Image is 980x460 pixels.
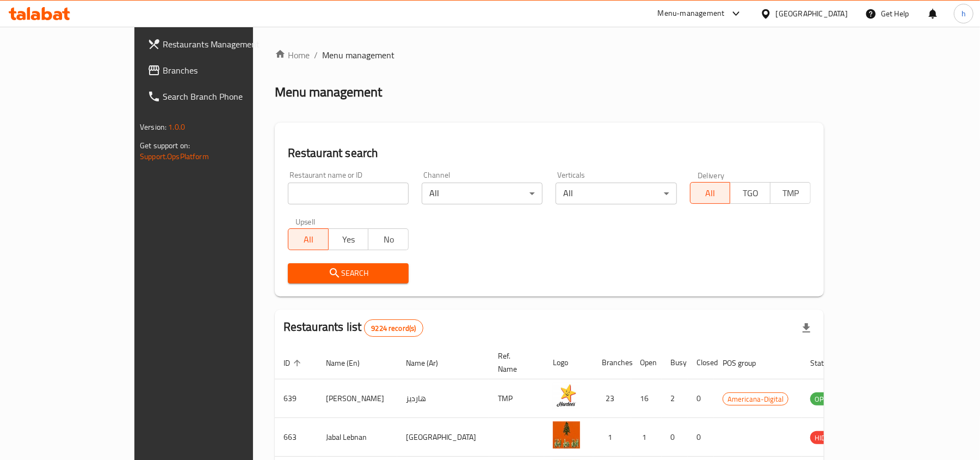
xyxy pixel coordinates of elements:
span: Get support on: [140,138,190,153]
h2: Menu management [275,83,382,101]
td: 0 [688,379,714,418]
a: Support.OpsPlatform [140,149,209,164]
span: All [293,232,324,247]
span: Yes [333,232,365,247]
td: 1 [593,418,631,457]
td: 23 [593,379,631,418]
span: All [695,185,726,201]
td: هارديز [397,379,489,418]
div: OPEN [810,392,837,405]
span: Search [297,267,400,280]
th: Logo [544,346,593,379]
button: All [288,228,329,250]
label: Delivery [698,171,725,179]
span: Americana-Digital [723,393,788,405]
td: 0 [688,418,714,457]
button: Search [288,263,409,283]
span: Menu management [322,49,395,62]
button: No [368,228,409,250]
div: All [422,183,543,204]
th: Open [631,346,662,379]
h2: Restaurant search [288,145,811,161]
span: TMP [775,185,806,201]
img: Hardee's [553,383,580,410]
span: No [373,232,404,247]
td: 1 [631,418,662,457]
label: Upsell [295,217,316,225]
span: Name (En) [326,356,374,370]
input: Search for restaurant name or ID.. [288,183,409,204]
td: TMP [489,379,544,418]
span: h [961,8,966,20]
span: 9224 record(s) [365,323,422,334]
span: Restaurants Management [163,38,289,51]
span: HIDDEN [810,432,843,444]
div: Menu-management [658,7,725,20]
button: TGO [730,182,771,204]
li: / [314,49,318,62]
div: [GEOGRAPHIC_DATA] [776,8,848,20]
img: Jabal Lebnan [553,421,580,449]
span: 1.0.0 [168,120,185,134]
span: ID [283,356,304,370]
a: Restaurants Management [139,31,298,57]
span: Ref. Name [498,349,531,376]
div: Total records count [364,319,423,337]
td: 16 [631,379,662,418]
nav: breadcrumb [275,49,824,62]
button: All [690,182,731,204]
th: Busy [662,346,688,379]
td: [PERSON_NAME] [317,379,397,418]
span: Name (Ar) [406,356,452,370]
th: Closed [688,346,714,379]
th: Branches [593,346,631,379]
span: Branches [163,64,289,77]
span: OPEN [810,393,837,405]
span: Search Branch Phone [163,90,289,103]
a: Search Branch Phone [139,83,298,110]
td: 0 [662,418,688,457]
td: 2 [662,379,688,418]
div: All [556,183,676,204]
a: Branches [139,57,298,83]
span: Status [810,356,846,370]
td: Jabal Lebnan [317,418,397,457]
span: TGO [735,185,766,201]
h2: Restaurants list [283,319,423,337]
div: Export file [793,315,819,341]
td: [GEOGRAPHIC_DATA] [397,418,489,457]
span: Version: [140,120,167,134]
div: HIDDEN [810,431,843,444]
button: Yes [328,228,369,250]
span: POS group [723,356,770,370]
button: TMP [770,182,811,204]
